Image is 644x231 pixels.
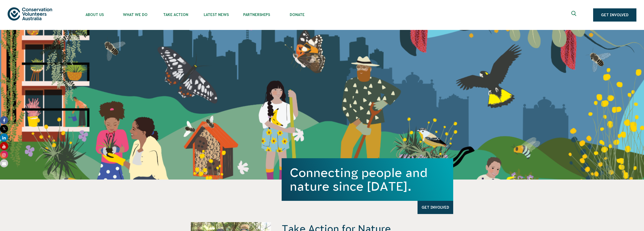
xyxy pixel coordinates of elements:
[196,13,236,17] span: Latest News
[236,13,277,17] span: Partnerships
[418,201,453,214] a: Get Involved
[593,8,636,22] a: Get Involved
[277,13,317,17] span: Donate
[290,166,445,193] h1: Connecting people and nature since [DATE].
[8,7,52,20] img: logo.svg
[74,13,115,17] span: About Us
[571,11,578,19] span: Expand search box
[568,9,580,21] button: Expand search box Close search box
[155,13,196,17] span: Take Action
[115,13,155,17] span: What We Do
